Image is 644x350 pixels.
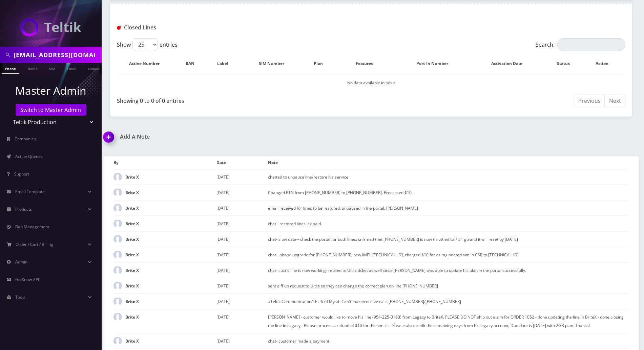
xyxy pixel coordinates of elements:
[63,63,80,73] a: Email
[268,169,629,185] td: chatted to unpause line/restore his service
[117,26,121,30] img: Closed Lines
[536,38,625,51] label: Search:
[548,54,586,73] th: Status: activate to sort column ascending
[113,156,216,169] th: By
[268,231,629,247] td: chat- slow data-- check the portal for both lines: cnfrmed that [PHONE_NUMBER] is now throttled t...
[16,241,54,247] span: Order / Cart / Billing
[216,156,268,169] th: Date
[216,309,268,333] td: [DATE]
[118,54,178,73] th: Active Number: activate to sort column descending
[216,247,268,262] td: [DATE]
[20,18,81,37] img: Teltik Production
[117,94,366,105] div: Showing 0 to 0 of 0 entries
[216,200,268,216] td: [DATE]
[118,74,625,91] td: No data available in table
[103,134,366,140] a: Add A Note
[15,277,39,282] span: Go Know API
[15,294,25,300] span: Tools
[268,294,629,309] td: ./Teltik Communication/TEL-670 Mysti- Can't make/receive calls [PHONE_NUMBER]/[PHONE_NUMBER]
[244,54,306,73] th: SIM Number: activate to sort column ascending
[216,278,268,294] td: [DATE]
[268,262,629,278] td: chat- cust's line is now working- replied to Ultra ticket as well since [PERSON_NAME] was able tp...
[398,54,473,73] th: Port-In Number: activate to sort column ascending
[15,206,32,212] span: Products
[268,185,629,200] td: Changed PTN from [PHONE_NUMBER] to [PHONE_NUMBER]. Processed $10.
[125,252,139,258] strong: Brite X
[268,216,629,231] td: chat - restored lines. cx paid
[125,190,139,195] strong: Brite X
[84,63,107,73] a: Company
[125,267,139,273] strong: Brite X
[14,48,100,61] input: Search in Company
[117,38,178,51] label: Show entries
[125,221,139,227] strong: Brite X
[268,309,629,333] td: [PERSON_NAME] - customer would like to move his line (954-225-0160) from Legacy to BriteX, PLEASE...
[15,189,45,194] span: Email Template
[16,104,86,116] a: Switch to Master Admin
[268,278,629,294] td: sent a ff up request to Ultra so they can change the correct plan on line [PHONE_NUMBER]
[178,54,208,73] th: BAN: activate to sort column ascending
[125,174,139,180] strong: Brite X
[216,262,268,278] td: [DATE]
[132,38,158,51] select: Showentries
[216,216,268,231] td: [DATE]
[216,169,268,185] td: [DATE]
[15,224,49,230] span: Ban Management
[125,299,139,304] strong: Brite X
[14,171,29,177] span: Support
[24,63,41,73] a: Name
[574,95,605,107] a: Previous
[125,338,139,344] strong: Brite X
[216,185,268,200] td: [DATE]
[268,333,629,349] td: chat- customer made a payment
[216,231,268,247] td: [DATE]
[117,24,279,31] h1: Closed Lines
[557,38,625,51] input: Search:
[125,314,139,320] strong: Brite X
[2,63,19,74] a: Phone
[268,247,629,262] td: chat - phone upgrade for [PHONE_NUMBER], new IMEI: [TECHNICAL_ID], charged $10 for esim,updated s...
[15,154,43,159] span: Action Queues
[15,136,36,142] span: Companies
[338,54,398,73] th: Features: activate to sort column ascending
[46,63,59,73] a: SIM
[209,54,243,73] th: Label: activate to sort column ascending
[216,333,268,349] td: [DATE]
[587,54,625,73] th: Action : activate to sort column ascending
[125,236,139,242] strong: Brite X
[474,54,547,73] th: Activation Date: activate to sort column ascending
[216,294,268,309] td: [DATE]
[307,54,337,73] th: Plan: activate to sort column ascending
[268,200,629,216] td: email received for lines to be restored, unpaused in the portal. [PERSON_NAME]
[125,283,139,289] strong: Brite X
[268,156,629,169] th: Note
[125,205,139,211] strong: Brite X
[605,95,625,107] a: Next
[15,259,27,265] span: Admin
